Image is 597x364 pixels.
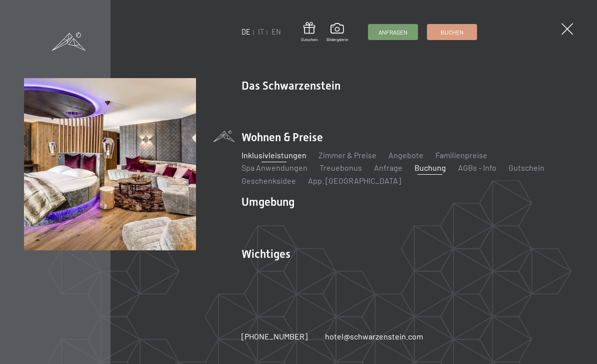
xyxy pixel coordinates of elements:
a: AGBs - Info [458,163,496,172]
a: EN [271,28,281,36]
a: Spa Anwendungen [241,163,307,172]
span: Buchen [440,28,463,37]
a: hotel@schwarzenstein.com [325,331,423,342]
a: Zimmer & Preise [318,150,376,160]
a: Geschenksidee [241,176,296,185]
a: Buchung [414,163,446,172]
a: Buchen [427,25,476,40]
a: IT [258,28,264,36]
a: Bildergalerie [326,23,348,42]
span: Gutschein [301,37,318,43]
span: Bildergalerie [326,37,348,43]
span: Anfragen [378,28,407,37]
a: Inklusivleistungen [241,150,306,160]
a: Angebote [388,150,423,160]
a: [PHONE_NUMBER] [241,331,307,342]
a: Anfrage [374,163,402,172]
span: [PHONE_NUMBER] [241,331,307,341]
a: Familienpreise [435,150,487,160]
a: DE [241,28,250,36]
a: Gutschein [301,22,318,43]
a: App. [GEOGRAPHIC_DATA] [308,176,401,185]
a: Gutschein [508,163,544,172]
a: Anfragen [368,25,417,40]
a: Treuebonus [319,163,362,172]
